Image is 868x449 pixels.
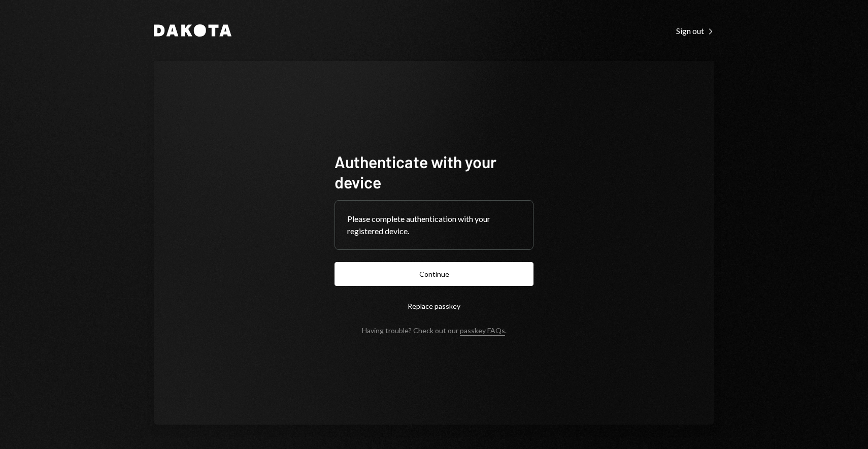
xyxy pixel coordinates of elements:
[460,326,505,336] a: passkey FAQs
[335,151,533,192] h1: Authenticate with your device
[676,26,714,36] div: Sign out
[362,326,507,335] div: Having trouble? Check out our .
[335,294,533,318] button: Replace passkey
[676,25,714,36] a: Sign out
[335,262,533,286] button: Continue
[347,213,521,237] div: Please complete authentication with your registered device.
